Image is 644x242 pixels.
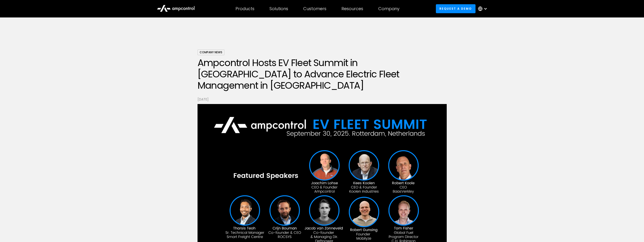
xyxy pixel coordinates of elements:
[198,97,447,102] p: [DATE]
[236,6,254,11] div: Products
[341,6,363,11] div: Resources
[198,57,447,91] h1: Ampcontrol Hosts EV Fleet Summit in [GEOGRAPHIC_DATA] to Advance Electric Fleet Management in [GE...
[269,6,288,11] div: Solutions
[303,6,326,11] div: Customers
[198,50,224,55] div: Company News
[436,4,476,13] a: Request a demo
[378,6,400,11] div: Company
